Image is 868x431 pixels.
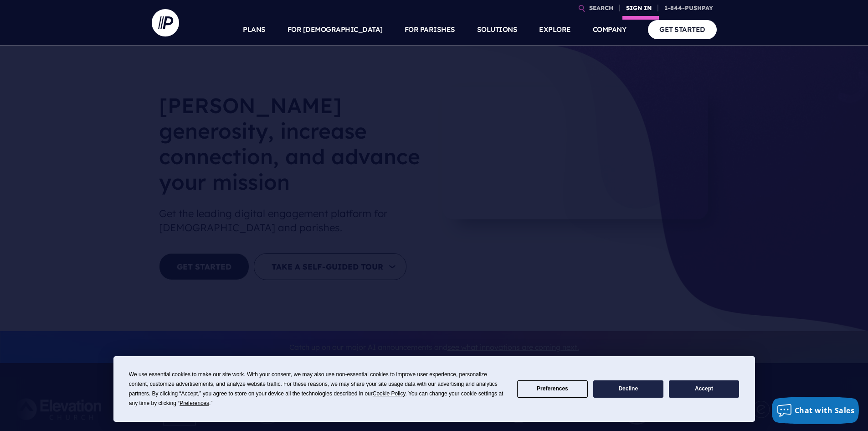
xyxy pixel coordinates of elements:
[517,380,587,398] button: Preferences
[129,370,506,408] div: We use essential cookies to make our site work. With your consent, we may also use non-essential ...
[772,397,859,424] button: Chat with Sales
[795,405,855,415] span: Chat with Sales
[477,14,518,46] a: SOLUTIONS
[405,14,455,46] a: FOR PARISHES
[113,356,755,422] div: Cookie Consent Prompt
[243,14,266,46] a: PLANS
[593,14,627,46] a: COMPANY
[539,14,571,46] a: EXPLORE
[373,390,406,397] span: Cookie Policy
[648,20,717,39] a: GET STARTED
[669,380,739,398] button: Accept
[180,400,209,406] span: Preferences
[288,14,383,46] a: FOR [DEMOGRAPHIC_DATA]
[593,380,663,398] button: Decline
